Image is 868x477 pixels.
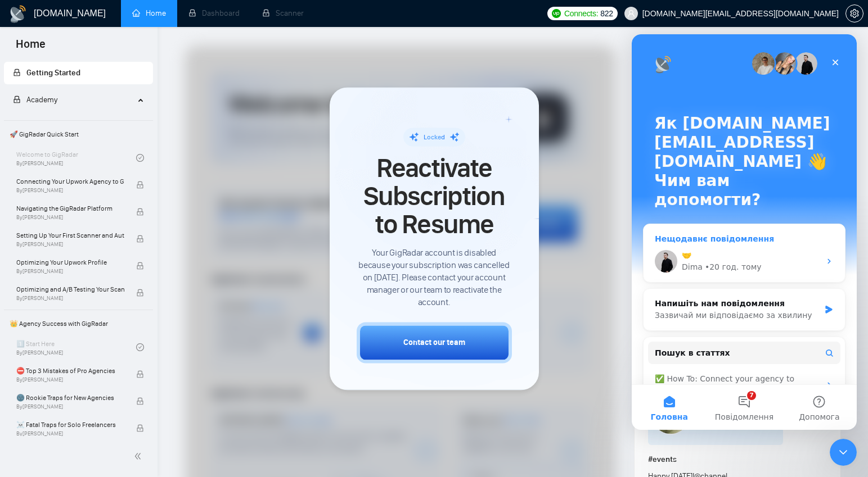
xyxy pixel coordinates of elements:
li: Getting Started [4,62,153,84]
span: Connecting Your Upwork Agency to GigRadar [16,176,124,187]
span: check-circle [136,343,144,351]
span: Connects: [564,7,598,20]
span: user [627,10,635,17]
span: By [PERSON_NAME] [16,430,124,437]
span: Locked [424,133,445,141]
span: lock [136,181,144,189]
span: By [PERSON_NAME] [16,295,124,302]
iframe: Intercom live chat [830,439,857,466]
span: Your GigRadar account is disabled because your subscription was cancelled on [DATE]. Please conta... [357,247,512,308]
span: ⛔ Top 3 Mistakes of Pro Agencies [16,365,124,376]
span: 👑 Agency Success with GigRadar [5,312,152,335]
span: lock [136,424,144,432]
a: setting [845,9,863,18]
button: setting [845,4,863,22]
img: logo [9,5,27,23]
span: lock [136,262,144,270]
span: Academy [13,95,57,105]
span: lock [136,235,144,243]
span: Optimizing and A/B Testing Your Scanner for Better Results [16,284,124,295]
span: 🚀 GigRadar Quick Start [5,123,152,146]
span: By [PERSON_NAME] [16,268,124,275]
span: lock [13,96,21,103]
span: setting [846,9,863,18]
span: By [PERSON_NAME] [16,241,124,248]
span: By [PERSON_NAME] [16,214,124,221]
span: By [PERSON_NAME] [16,403,124,410]
h1: # events [648,453,827,466]
img: upwork-logo.png [552,9,561,18]
span: check-circle [136,154,144,162]
iframe: Intercom live chat [632,34,857,430]
span: lock [136,397,144,405]
span: lock [13,69,21,76]
span: By [PERSON_NAME] [16,376,124,383]
div: Contact our team [403,337,465,348]
span: lock [136,370,144,378]
span: double-left [134,451,145,462]
span: Optimizing Your Upwork Profile [16,257,124,268]
a: homeHome [132,8,166,18]
span: 822 [600,7,613,20]
span: Setting Up Your First Scanner and Auto-Bidder [16,230,124,241]
span: Navigating the GigRadar Platform [16,203,124,214]
span: Academy [26,95,57,105]
span: By [PERSON_NAME] [16,187,124,194]
span: ☠️ Fatal Traps for Solo Freelancers [16,419,124,430]
span: Getting Started [26,68,80,78]
button: Contact our team [357,322,512,363]
span: 🌚 Rookie Traps for New Agencies [16,392,124,403]
span: lock [136,289,144,297]
span: Reactivate Subscription to Resume [357,154,512,239]
span: Home [7,36,55,60]
span: lock [136,208,144,216]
